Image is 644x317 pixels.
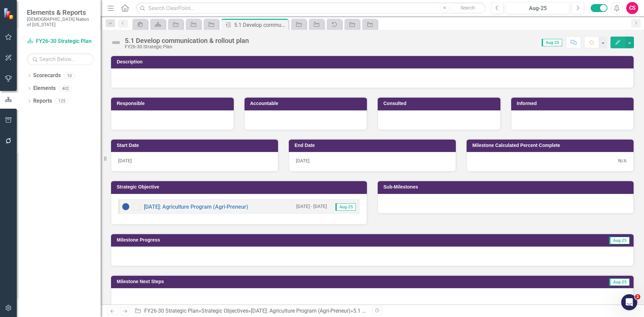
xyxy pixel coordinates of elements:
[505,2,570,14] button: Aug-25
[117,143,275,148] h3: Start Date
[64,73,75,78] div: 10
[250,101,364,106] h3: Accountable
[451,3,484,13] button: Search
[472,143,630,148] h3: Milestone Calculated Percent Complete
[125,44,249,49] div: FY26-30 Strategic Plan
[234,21,287,29] div: 5.1 Develop communication & rollout plan
[122,203,130,211] img: Not Started
[383,101,497,106] h3: Consulted
[542,39,562,46] span: Aug-25
[609,278,630,286] span: Aug-25
[59,86,72,91] div: 402
[33,97,52,105] a: Reports
[117,237,462,243] h3: Milestone Progress
[621,294,637,310] iframe: Intercom live chat
[296,158,310,163] span: [DATE]
[508,4,568,12] div: Aug-25
[3,7,15,19] img: ClearPoint Strategy
[335,203,356,211] span: Aug-25
[461,5,475,10] span: Search
[33,85,56,92] a: Elements
[117,59,630,64] h3: Description
[27,38,94,45] a: FY26-30 Strategic Plan
[474,157,627,164] div: N/A
[353,308,452,314] div: 5.1 Develop communication & rollout plan
[117,279,472,284] h3: Milestone Next Steps
[117,101,230,106] h3: Responsible
[27,8,94,16] span: Elements & Reports
[296,203,327,210] small: [DATE] - [DATE]
[55,98,68,104] div: 125
[144,204,248,210] a: [DATE]: Agriculture Program (Agri-Preneur)
[33,72,61,80] a: Scorecards
[144,308,199,314] a: FY26-30 Strategic Plan
[136,2,486,14] input: Search ClearPoint...
[135,307,367,315] div: » » »
[294,143,452,148] h3: End Date
[27,16,94,28] small: [DEMOGRAPHIC_DATA] Nation of [US_STATE]
[111,37,121,48] img: Not Defined
[635,294,640,300] span: 2
[27,53,94,65] input: Search Below...
[383,184,630,190] h3: Sub-Milestones
[118,158,132,163] span: [DATE]
[117,184,364,190] h3: Strategic Objective
[251,308,351,314] a: [DATE]: Agriculture Program (Agri-Preneur)
[626,2,638,14] button: CS
[517,101,631,106] h3: Informed
[609,237,630,244] span: Aug-25
[125,37,249,44] div: 5.1 Develop communication & rollout plan
[201,308,248,314] a: Strategic Objectives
